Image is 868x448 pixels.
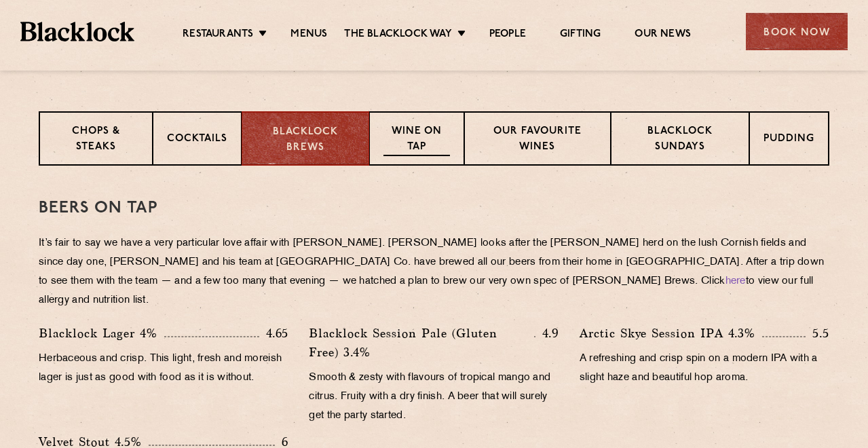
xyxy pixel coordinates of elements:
p: Wine on Tap [383,124,450,156]
p: Arctic Skye Session IPA 4.3% [580,324,762,343]
p: Blacklock Lager 4% [39,324,164,343]
p: A refreshing and crisp spin on a modern IPA with a slight haze and beautiful hop aroma. [580,350,829,388]
a: Menus [290,28,327,43]
p: Blacklock Brews [256,125,355,155]
h3: Beers on tap [39,200,829,217]
p: Smooth & zesty with flavours of tropical mango and citrus. Fruity with a dry finish. A beer that ... [309,369,559,426]
a: Gifting [560,28,601,43]
p: 5.5 [806,324,829,342]
a: Restaurants [183,28,253,43]
img: BL_Textured_Logo-footer-cropped.svg [20,22,134,41]
p: Chops & Steaks [54,124,138,156]
p: Blacklock Session Pale (Gluten Free) 3.4% [309,324,534,362]
div: Book Now [746,13,848,50]
a: The Blacklock Way [344,28,451,43]
p: Cocktails [167,132,227,149]
a: Our News [635,28,691,43]
p: 4.9 [535,324,559,342]
p: 4.65 [259,324,288,342]
a: here [725,276,746,286]
p: Our favourite wines [478,124,596,156]
p: Blacklock Sundays [625,124,735,156]
p: It’s fair to say we have a very particular love affair with [PERSON_NAME]. [PERSON_NAME] looks af... [39,234,829,310]
a: People [489,28,526,43]
p: Herbaceous and crisp. This light, fresh and moreish lager is just as good with food as it is with... [39,350,288,388]
p: Pudding [763,132,814,149]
